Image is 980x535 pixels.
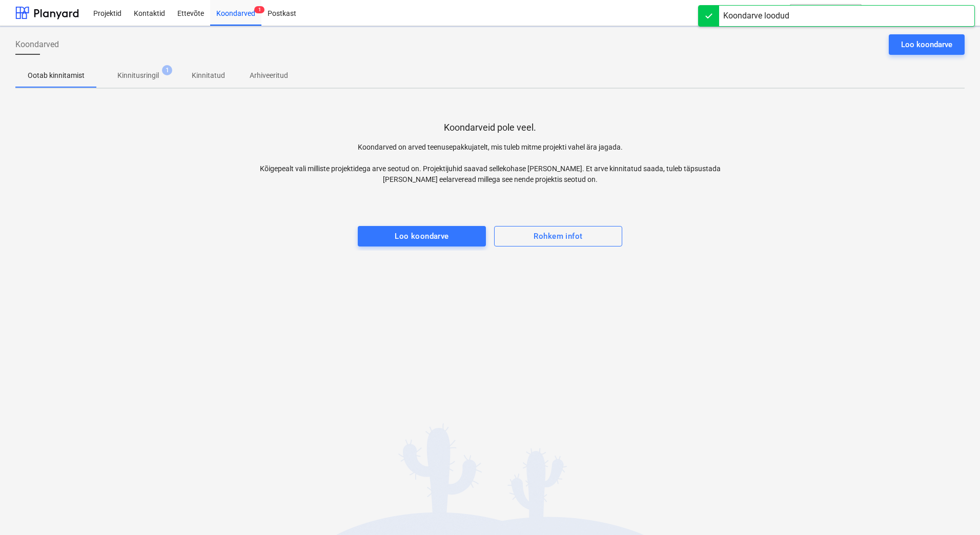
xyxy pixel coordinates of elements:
p: Ootab kinnitamist [28,70,85,81]
div: Loo koondarve [901,38,952,51]
div: Koondarve loodud [723,10,789,22]
button: Rohkem infot [494,226,622,246]
p: Kinnitatud [192,70,225,81]
button: Loo koondarve [358,226,486,246]
p: Arhiveeritud [250,70,288,81]
p: Kinnitusringil [117,70,159,81]
p: Koondarved on arved teenusepakkujatelt, mis tuleb mitme projekti vahel ära jagada. Kõigepealt val... [253,142,727,185]
p: Koondarveid pole veel. [444,121,536,134]
iframe: Chat Widget [929,486,980,535]
span: 1 [254,6,264,13]
button: Loo koondarve [889,34,965,55]
div: Rohkem infot [534,230,582,243]
span: 1 [162,65,172,75]
span: Koondarved [15,38,59,51]
div: Loo koondarve [395,230,449,243]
